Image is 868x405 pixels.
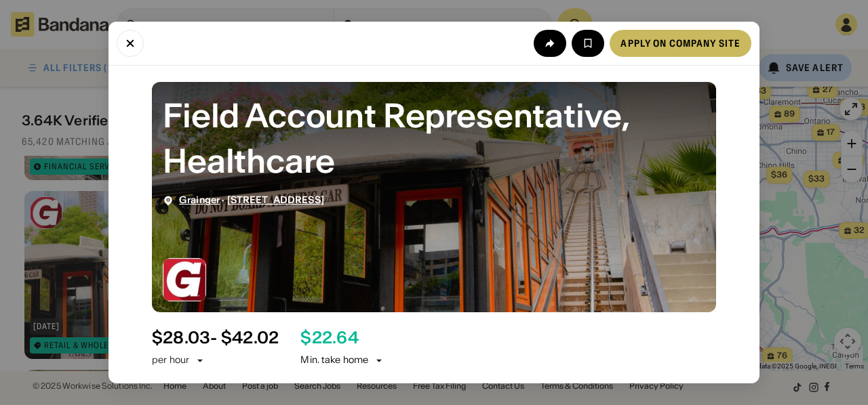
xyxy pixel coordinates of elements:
[152,354,189,367] div: per hour
[300,354,384,367] div: Min. take home
[300,328,358,348] div: $ 22.64
[179,194,324,206] div: ·
[117,30,144,57] button: Close
[179,194,220,206] span: Grainger
[227,194,324,206] span: [STREET_ADDRESS]
[163,93,705,184] div: Field Account Representative, Healthcare
[163,258,206,301] img: Grainger logo
[152,383,716,399] div: At a Glance
[152,328,279,348] div: $ 28.03 - $42.02
[620,39,741,48] div: Apply on company site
